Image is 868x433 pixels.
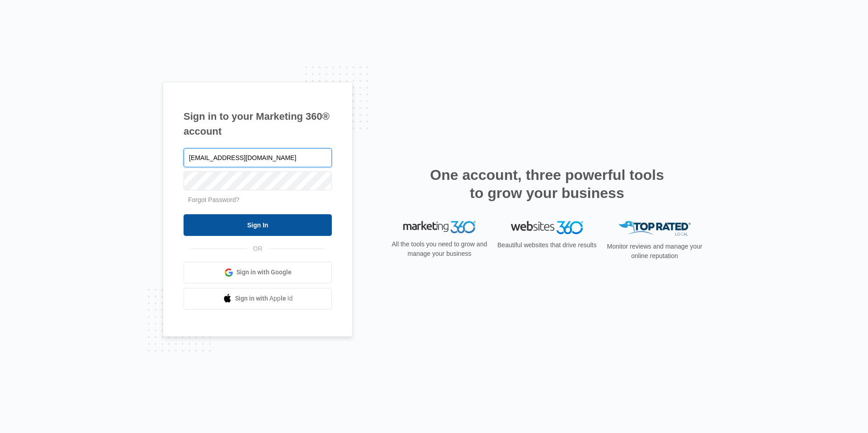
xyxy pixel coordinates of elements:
img: Top Rated Local [618,221,691,236]
img: Marketing 360 [403,221,476,234]
input: Email [184,148,332,167]
img: Websites 360 [511,221,583,234]
h2: One account, three powerful tools to grow your business [427,166,667,202]
a: Sign in with Google [184,262,332,283]
h1: Sign in to your Marketing 360® account [184,109,332,139]
input: Sign In [184,214,332,236]
p: All the tools you need to grow and manage your business [389,240,490,259]
span: Sign in with Google [236,268,292,277]
span: OR [247,244,269,254]
p: Monitor reviews and manage your online reputation [604,242,705,261]
p: Beautiful websites that drive results [496,240,598,250]
span: Sign in with Apple Id [235,294,293,303]
a: Forgot Password? [188,196,240,203]
a: Sign in with Apple Id [184,288,332,310]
